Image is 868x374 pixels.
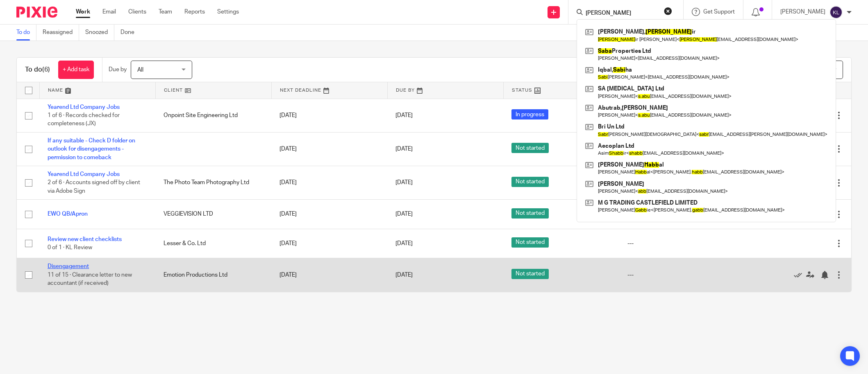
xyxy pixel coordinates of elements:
a: Work [76,8,90,16]
img: Pixie [16,7,57,18]
a: Team [159,8,172,16]
button: Clear [664,7,672,15]
a: Yearend Ltd Company Jobs [48,104,120,110]
td: Emotion Productions Ltd [155,258,271,292]
a: Settings [217,8,239,16]
a: Reports [184,8,205,16]
span: (6) [42,66,50,73]
p: [PERSON_NAME] [780,8,825,16]
a: Mark as done [794,271,806,279]
td: [DATE] [271,258,387,292]
span: [DATE] [395,146,413,152]
span: 2 of 6 · Accounts signed off by client via Adobe Sign [48,180,140,194]
span: Not started [511,237,549,248]
a: Disengagement [48,264,89,269]
td: [DATE] [271,132,387,166]
td: Lesser & Co. Ltd [155,229,271,258]
a: EWO QB/Apron [48,211,88,217]
td: [DATE] [271,229,387,258]
span: [DATE] [395,241,413,246]
p: Due by [109,65,127,74]
input: Search [585,10,659,17]
span: 11 of 15 · Clearance letter to new accountant (if received) [48,272,132,286]
span: Not started [511,177,549,187]
a: Reassigned [43,25,79,41]
a: If any suitable - Check D folder on outlook for disengagements - permission to comeback [48,138,135,160]
span: In progress [511,109,548,119]
span: [DATE] [395,180,413,186]
td: [DATE] [271,200,387,229]
h1: To do [25,65,50,74]
td: The Photo Team Photography Ltd [155,166,271,199]
span: Get Support [703,9,735,15]
td: Onpoint Site Engineering Ltd [155,99,271,132]
div: --- [627,271,727,279]
a: Clients [128,8,146,16]
td: VEGGIEVISION LTD [155,200,271,229]
a: Review new client checklists [48,237,122,242]
div: --- [627,239,727,248]
span: [DATE] [395,212,413,217]
img: svg%3E [829,6,843,19]
a: Done [120,25,141,41]
a: To do [16,25,36,41]
a: Email [102,8,116,16]
span: Not started [511,208,549,219]
span: [DATE] [395,272,413,278]
a: Yearend Ltd Company Jobs [48,171,120,177]
td: [DATE] [271,166,387,199]
a: + Add task [58,61,94,79]
a: Snoozed [85,25,114,41]
span: All [137,67,143,73]
span: [DATE] [395,113,413,118]
span: 0 of 1 · KL Review [48,245,92,250]
span: Not started [511,269,549,279]
span: Not started [511,143,549,153]
td: [DATE] [271,99,387,132]
span: 1 of 6 · Records checked for completeness (JX) [48,113,120,127]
